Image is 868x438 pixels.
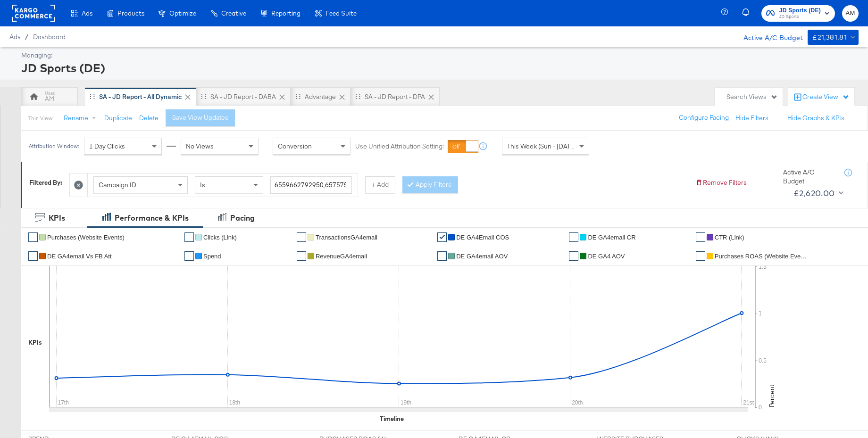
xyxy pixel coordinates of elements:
[672,109,735,126] button: Configure Pacing
[808,30,859,45] button: £21,381.81
[200,181,205,189] span: Is
[802,92,850,102] div: Create View
[230,213,255,223] div: Pacing
[20,33,33,41] span: /
[588,234,635,241] span: DE GA4email CR
[456,253,508,260] span: DE GA4email AOV
[588,253,625,260] span: DE GA4 AOV
[278,142,312,150] span: Conversion
[842,5,859,22] button: AM
[761,5,835,22] button: JD Sports (DE)JD Sports
[846,8,855,19] span: AM
[45,94,54,103] div: AM
[271,9,300,17] span: Reporting
[365,176,395,193] button: + Add
[325,9,357,17] span: Feed Suite
[305,92,336,101] div: Advantage
[783,168,835,185] div: Active A/C Budget
[28,143,79,149] div: Attribution Window:
[793,186,835,200] div: £2,620.00
[203,234,237,241] span: Clicks (Link)
[201,94,206,99] div: Drag to reorder tab
[295,94,300,99] div: Drag to reorder tab
[787,114,844,123] button: Hide Graphs & KPIs
[47,253,112,260] span: DE GA4email vs FB Att
[99,92,182,101] div: SA - JD Report - All Dynamic
[456,234,509,241] span: DE GA4Email COS
[437,251,447,261] a: ✔
[28,338,42,347] div: KPIs
[104,114,132,123] button: Duplicate
[316,253,367,260] span: RevenueGA4email
[355,142,444,151] label: Use Unified Attribution Setting:
[33,33,66,41] a: Dashboard
[21,60,856,76] div: JD Sports (DE)
[57,110,106,127] button: Rename
[184,232,194,242] a: ✔
[49,213,65,223] div: KPIs
[297,232,306,242] a: ✔
[9,33,20,41] span: Ads
[89,142,125,150] span: 1 Day Clicks
[82,9,92,17] span: Ads
[779,13,821,21] span: JD Sports
[29,178,62,187] div: Filtered By:
[355,94,360,99] div: Drag to reorder tab
[90,94,95,99] div: Drag to reorder tab
[715,234,744,241] span: CTR (Link)
[28,115,53,122] div: This View:
[139,114,159,123] button: Delete
[695,178,747,187] button: Remove Filters
[779,6,821,16] span: JD Sports (DE)
[28,251,38,261] a: ✔
[117,9,144,17] span: Products
[735,114,768,123] button: Hide Filters
[734,30,803,44] div: Active A/C Budget
[365,92,425,101] div: SA - JD Report - DPA
[726,92,778,101] div: Search Views
[210,92,276,101] div: SA - JD Report - DABA
[569,232,578,242] a: ✔
[715,253,809,260] span: Purchases ROAS (Website Events)
[316,234,377,241] span: TransactionsGA4email
[184,251,194,261] a: ✔
[270,176,352,194] input: Enter a search term
[790,186,845,201] button: £2,620.00
[437,232,447,242] a: ✔
[203,253,221,260] span: Spend
[812,32,847,43] div: £21,381.81
[169,9,196,17] span: Optimize
[115,213,189,223] div: Performance & KPIs
[696,232,705,242] a: ✔
[47,234,125,241] span: Purchases (Website Events)
[21,51,856,60] div: Managing:
[99,181,136,189] span: Campaign ID
[569,251,578,261] a: ✔
[768,385,776,407] text: Percent
[380,414,404,423] div: Timeline
[696,251,705,261] a: ✔
[28,232,38,242] a: ✔
[297,251,306,261] a: ✔
[507,142,578,150] span: This Week (Sun - [DATE])
[186,142,214,150] span: No Views
[221,9,246,17] span: Creative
